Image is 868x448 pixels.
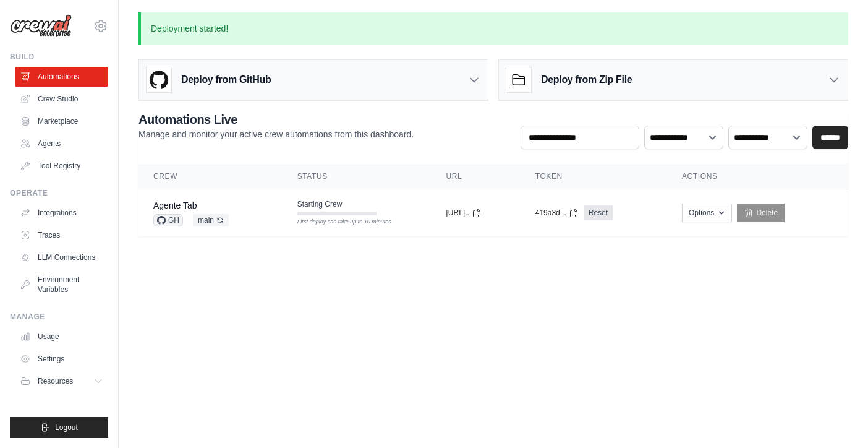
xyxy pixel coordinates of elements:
a: Usage [15,327,108,347]
div: Operate [10,188,108,198]
a: Tool Registry [15,156,108,176]
a: Traces [15,225,108,245]
a: Environment Variables [15,270,108,299]
div: Manage [10,312,108,322]
a: Automations [15,67,108,87]
a: Integrations [15,203,108,223]
img: GitHub Logo [147,67,171,92]
a: Agente Tab [153,200,197,210]
img: Logo [10,14,72,38]
a: Reset [584,205,613,220]
p: Manage and monitor your active crew automations from this dashboard. [138,128,414,140]
a: Crew Studio [15,89,108,109]
a: Settings [15,349,108,369]
span: GH [153,214,183,226]
th: Actions [667,164,848,189]
th: Token [521,164,667,189]
h2: Automations Live [138,111,414,128]
a: Marketplace [15,111,108,131]
div: Build [10,52,108,62]
span: Resources [38,376,73,386]
button: Resources [15,371,108,391]
a: LLM Connections [15,248,108,267]
h3: Deploy from Zip File [541,72,632,87]
button: 419a3d... [535,208,579,218]
h3: Deploy from GitHub [181,72,271,87]
div: First deploy can take up to 10 minutes [297,218,377,226]
th: Status [283,164,432,189]
a: Agents [15,134,108,153]
button: Options [682,204,732,222]
th: URL [432,164,521,189]
button: Logout [10,417,108,438]
span: Starting Crew [297,199,343,209]
span: Logout [55,423,78,433]
th: Crew [138,164,283,189]
a: Delete [737,204,785,222]
span: main [193,214,229,226]
p: Deployment started! [138,12,848,45]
